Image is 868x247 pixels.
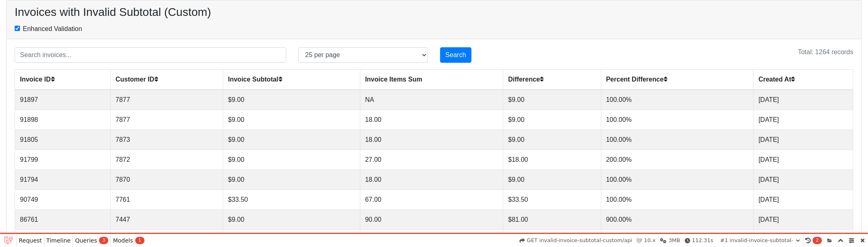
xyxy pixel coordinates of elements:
td: [DATE] [754,210,853,229]
td: 7873 [110,130,223,150]
td: 900.00% [601,210,754,229]
td: $9.00 [503,170,601,190]
td: $9.00 [223,210,360,229]
td: $9.00 [223,150,360,170]
td: 91897 [15,90,111,110]
th: Difference [503,69,601,90]
th: Customer ID [110,69,223,90]
td: 7872 [110,150,223,170]
td: 100.00% [601,130,754,150]
td: 91805 [15,130,111,150]
td: 18.00 [360,170,503,190]
td: [DATE] [754,90,853,110]
td: [DATE] [754,130,853,150]
td: 100.00% [601,190,754,210]
td: $9.00 [223,110,360,130]
td: 67.00 [360,190,503,210]
td: $9.00 [503,130,601,150]
input: Search invoices... [15,47,286,63]
td: $9.00 [223,170,360,190]
span: 1 [135,237,145,244]
th: Invoice Subtotal [223,69,360,90]
th: Invoice ID [15,69,111,90]
td: 100.00% [601,110,754,130]
td: 86761 [15,210,111,229]
td: $9.00 [503,90,601,110]
td: [DATE] [754,110,853,130]
span: Total: 1264 records [798,49,853,55]
td: 18.00 [360,110,503,130]
td: 7761 [110,190,223,210]
td: 7877 [110,90,223,110]
td: 200.00% [601,150,754,170]
td: [DATE] [754,190,853,210]
td: NA [360,90,503,110]
h3: Invoices with Invalid Subtotal (Custom) [15,5,853,19]
td: $81.00 [503,210,601,229]
button: Search [440,47,471,63]
td: 7870 [110,170,223,190]
td: $9.00 [223,90,360,110]
td: 90749 [15,190,111,210]
td: 91794 [15,170,111,190]
td: 7447 [110,210,223,229]
td: $9.00 [223,130,360,150]
td: $18.00 [503,150,601,170]
td: $33.50 [223,190,360,210]
td: 91898 [15,110,111,130]
th: Invoice Items Sum [360,69,503,90]
td: $33.50 [503,190,601,210]
th: Percent Difference [601,69,754,90]
td: [DATE] [754,170,853,190]
td: 7877 [110,110,223,130]
label: Enhanced Validation [23,24,82,34]
span: 3 [99,237,108,244]
span: 2 [813,237,822,244]
td: 90.00 [360,210,503,229]
td: $9.00 [503,110,601,130]
td: 18.00 [360,130,503,150]
td: 91799 [15,150,111,170]
td: 100.00% [601,90,754,110]
th: Created At [754,69,853,90]
td: [DATE] [754,150,853,170]
td: 27.00 [360,150,503,170]
td: 100.00% [601,170,754,190]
